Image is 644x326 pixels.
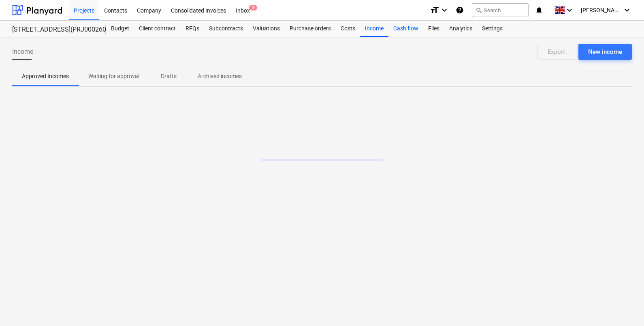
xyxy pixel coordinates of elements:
i: Knowledge base [456,5,464,15]
a: Income [360,21,388,37]
i: keyboard_arrow_down [565,5,574,15]
button: Search [472,3,529,17]
div: New income [588,47,622,57]
a: Settings [477,21,508,37]
a: Purchase orders [285,21,336,37]
p: Drafts [159,72,178,81]
a: Files [423,21,444,37]
a: Costs [336,21,360,37]
p: Waiting for approval [88,72,139,81]
a: Budget [106,21,134,37]
p: Archived incomes [198,72,242,81]
span: Income [12,47,33,57]
span: [PERSON_NAME][GEOGRAPHIC_DATA] [581,7,621,13]
a: Analytics [444,21,477,37]
i: format_size [430,5,439,15]
a: Client contract [134,21,181,37]
iframe: Chat Widget [603,287,644,326]
i: keyboard_arrow_down [439,5,449,15]
a: Valuations [248,21,285,37]
i: notifications [535,5,543,15]
a: Subcontracts [204,21,248,37]
span: search [476,7,482,13]
div: [STREET_ADDRESS](PRJ0002600) 2601946 [12,26,96,34]
button: New income [578,44,632,60]
a: Cash flow [388,21,423,37]
span: 3 [249,5,257,11]
a: RFQs [181,21,204,37]
i: keyboard_arrow_down [622,5,632,15]
p: Approved Incomes [22,72,69,81]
